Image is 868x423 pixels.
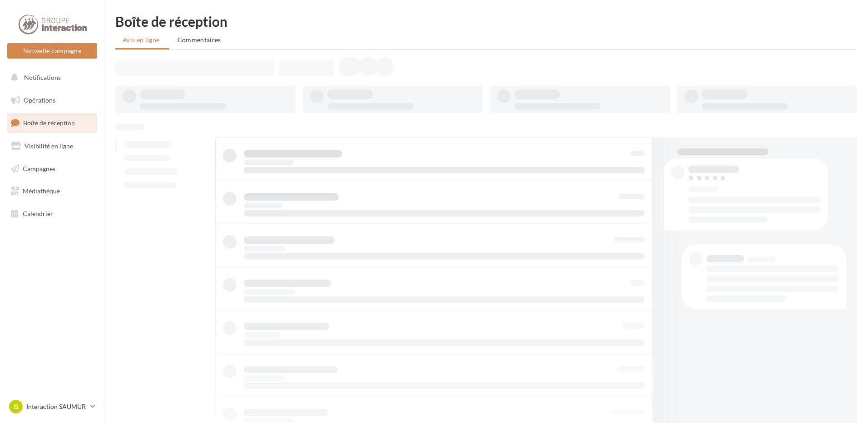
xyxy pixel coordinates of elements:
[5,113,99,133] a: Boîte de réception
[23,119,75,127] span: Boîte de réception
[5,137,99,156] a: Visibilité en ligne
[23,187,60,195] span: Médiathèque
[5,204,99,223] a: Calendrier
[24,96,55,104] span: Opérations
[5,68,95,87] button: Notifications
[23,164,55,172] span: Campagnes
[115,15,857,28] div: Boîte de réception
[5,182,99,201] a: Médiathèque
[7,398,97,415] a: IS Interaction SAUMUR
[178,36,221,44] span: Commentaires
[13,402,19,411] span: IS
[5,91,99,110] a: Opérations
[23,210,53,217] span: Calendrier
[25,142,73,150] span: Visibilité en ligne
[7,43,97,59] button: Nouvelle campagne
[24,74,61,81] span: Notifications
[26,402,87,411] p: Interaction SAUMUR
[5,159,99,178] a: Campagnes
